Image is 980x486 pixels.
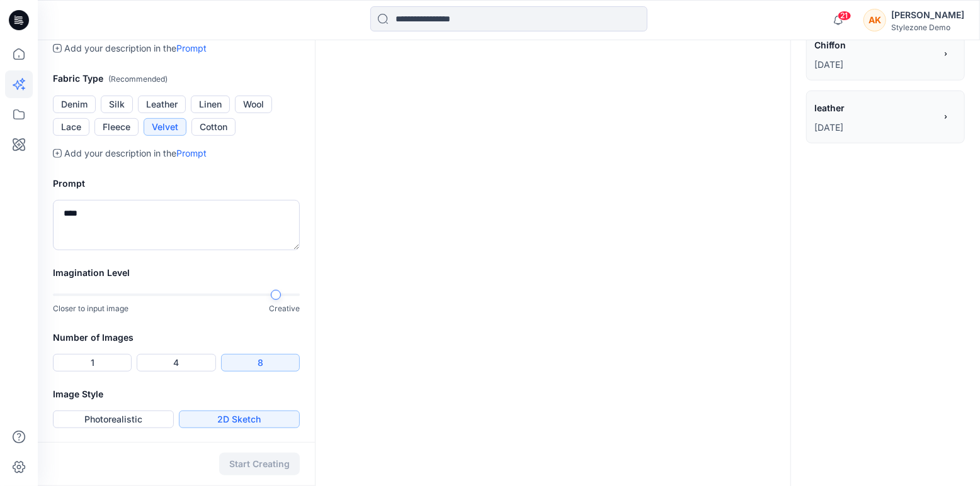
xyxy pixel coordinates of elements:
[101,96,133,113] button: Silk
[191,118,236,136] button: Cotton
[64,41,207,56] p: Add your description in the
[108,74,168,84] span: ( Recommended )
[53,302,128,315] p: Closer to input image
[863,9,886,31] div: AK
[53,354,132,372] button: 1
[138,96,186,113] button: Leather
[814,36,934,54] span: Chiffon
[176,43,207,53] a: Prompt
[891,23,964,32] div: Stylezone Demo
[53,176,300,191] h2: Prompt
[221,354,300,372] button: 8
[814,120,935,135] p: July 16, 2025
[53,330,300,345] h2: Number of Images
[179,411,300,428] button: 2D Sketch
[269,302,300,315] p: Creative
[53,96,96,113] button: Denim
[814,99,934,117] span: leather
[94,118,139,136] button: Fleece
[53,71,300,87] h2: Fabric Type
[53,118,89,136] button: Lace
[191,96,230,113] button: Linen
[144,118,186,136] button: Velvet
[838,11,852,21] span: 21
[814,57,935,72] p: July 16, 2025
[53,265,300,280] h2: Imagination Level
[891,8,964,23] div: [PERSON_NAME]
[53,387,300,402] h2: Image Style
[64,146,207,161] p: Add your description in the
[137,354,215,372] button: 4
[235,96,272,113] button: Wool
[176,148,207,158] a: Prompt
[53,411,174,428] button: Photorealistic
